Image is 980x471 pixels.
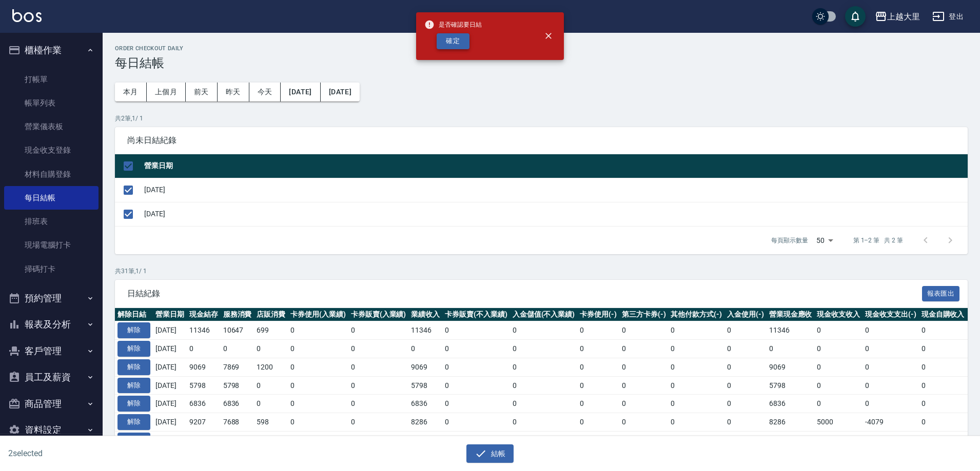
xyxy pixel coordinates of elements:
td: [DATE] [153,376,187,395]
td: 0 [348,340,409,358]
td: 0 [348,431,409,449]
td: 0 [668,340,724,358]
td: 0 [668,321,724,340]
td: [DATE] [153,413,187,432]
button: 預約管理 [4,285,99,312]
button: 昨天 [218,83,249,101]
td: 0 [442,321,510,340]
th: 營業日期 [153,308,187,321]
td: 0 [814,358,863,376]
button: 結帳 [466,444,514,463]
td: 0 [668,431,724,449]
h6: 2 selected [8,447,243,460]
button: 登出 [928,7,968,26]
td: 0 [724,376,767,395]
td: 0 [619,431,669,449]
td: 0 [288,321,348,340]
td: 0 [577,340,619,358]
a: 帳單列表 [4,91,99,115]
td: 0 [919,340,967,358]
p: 共 31 筆, 1 / 1 [115,267,968,276]
button: 解除 [117,414,150,430]
td: 0 [863,395,919,413]
th: 現金收支支出(-) [863,308,919,321]
td: 0 [919,395,967,413]
a: 現場電腦打卡 [4,233,99,257]
th: 入金使用(-) [724,308,767,321]
th: 第三方卡券(-) [619,308,669,321]
td: 0 [814,321,863,340]
a: 打帳單 [4,68,99,91]
td: 0 [510,431,578,449]
td: 0 [577,358,619,376]
td: 9207 [187,413,221,432]
td: 0 [724,413,767,432]
th: 服務消費 [221,308,254,321]
img: Logo [12,9,42,22]
button: 解除 [117,359,150,375]
td: 0 [510,376,578,395]
td: 6836 [408,395,442,413]
td: [DATE] [153,431,187,449]
th: 入金儲值(不入業績) [510,308,578,321]
td: [DATE] [153,395,187,413]
div: 50 [812,227,837,254]
td: 9069 [767,358,815,376]
td: 0 [814,340,863,358]
button: 商品管理 [4,391,99,417]
p: 每頁顯示數量 [771,236,808,245]
td: 0 [442,413,510,432]
td: 0 [863,376,919,395]
td: 10647 [221,321,254,340]
th: 現金自購收入 [919,308,967,321]
td: 5798 [408,376,442,395]
button: [DATE] [281,83,320,101]
td: [DATE] [142,202,968,226]
button: 解除 [117,378,150,394]
td: 0 [919,358,967,376]
td: 0 [288,358,348,376]
h2: Order checkout daily [115,45,968,52]
td: 0 [919,376,967,395]
td: 0 [668,376,724,395]
td: 0 [288,395,348,413]
td: 0 [577,395,619,413]
td: 0 [919,413,967,432]
button: 上個月 [147,83,186,101]
button: 報表及分析 [4,311,99,338]
td: 0 [348,376,409,395]
td: 17035 [187,431,221,449]
td: 0 [442,395,510,413]
a: 報表匯出 [922,288,960,298]
td: 5798 [187,376,221,395]
th: 業績收入 [408,308,442,321]
td: 0 [348,321,409,340]
th: 卡券使用(-) [577,308,619,321]
td: 8286 [408,413,442,432]
td: 0 [577,321,619,340]
td: 11346 [767,321,815,340]
td: -4079 [863,413,919,432]
a: 排班表 [4,210,99,233]
td: 17035 [408,431,442,449]
td: 0 [724,431,767,449]
td: 1200 [254,358,288,376]
td: 5798 [221,376,254,395]
div: 上越大里 [887,10,920,23]
h3: 每日結帳 [115,56,968,70]
button: save [845,6,866,27]
td: 0 [668,358,724,376]
span: 尚未日結紀錄 [127,135,955,146]
td: 0 [767,340,815,358]
th: 解除日結 [115,308,153,321]
td: 6836 [221,395,254,413]
td: 0 [668,395,724,413]
td: [DATE] [153,321,187,340]
td: 0 [288,413,348,432]
td: 0 [863,431,919,449]
th: 營業日期 [142,154,968,178]
th: 現金收支收入 [814,308,863,321]
th: 營業現金應收 [767,308,815,321]
td: 0 [221,340,254,358]
td: 0 [288,431,348,449]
